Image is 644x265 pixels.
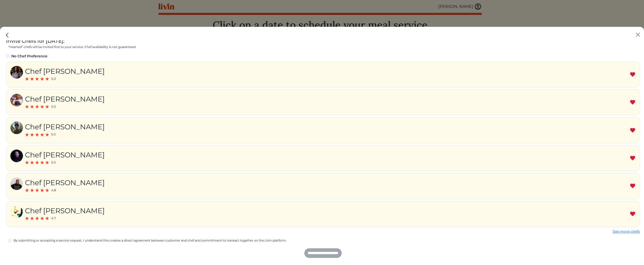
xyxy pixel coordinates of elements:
[45,77,49,81] img: red_star-5cc96fd108c5e382175c3007810bf15d673b234409b64feca3859e161d9d1ec7.svg
[35,77,39,81] img: red_star-5cc96fd108c5e382175c3007810bf15d673b234409b64feca3859e161d9d1ec7.svg
[51,104,56,109] span: 5.0
[45,133,49,137] img: red_star-5cc96fd108c5e382175c3007810bf15d673b234409b64feca3859e161d9d1ec7.svg
[4,31,11,38] a: Close
[45,216,49,220] img: red_star-5cc96fd108c5e382175c3007810bf15d673b234409b64feca3859e161d9d1ec7.svg
[30,133,34,137] img: red_star-5cc96fd108c5e382175c3007810bf15d673b234409b64feca3859e161d9d1ec7.svg
[10,66,23,79] img: 61293b497954176a53b6658bd83f9b4e
[10,177,23,190] img: 8b4348442225af88bdc2a1699fe221e2
[45,188,49,192] img: red_star-5cc96fd108c5e382175c3007810bf15d673b234409b64feca3859e161d9d1ec7.svg
[45,160,49,164] img: red_star-5cc96fd108c5e382175c3007810bf15d673b234409b64feca3859e161d9d1ec7.svg
[25,133,29,137] img: red_star-5cc96fd108c5e382175c3007810bf15d673b234409b64feca3859e161d9d1ec7.svg
[630,71,636,78] img: Remove Favorite chef
[10,122,105,139] a: Chef [PERSON_NAME] 5.0
[30,216,34,220] img: red_star-5cc96fd108c5e382175c3007810bf15d673b234409b64feca3859e161d9d1ec7.svg
[630,211,636,217] img: Remove Favorite chef
[630,183,636,189] img: Remove Favorite chef
[25,66,105,77] div: Chef [PERSON_NAME]
[35,160,39,164] img: red_star-5cc96fd108c5e382175c3007810bf15d673b234409b64feca3859e161d9d1ec7.svg
[30,105,34,109] img: red_star-5cc96fd108c5e382175c3007810bf15d673b234409b64feca3859e161d9d1ec7.svg
[51,132,56,137] span: 5.0
[6,37,640,45] div: Invite Chefs for [DATE]:
[40,216,44,220] img: red_star-5cc96fd108c5e382175c3007810bf15d673b234409b64feca3859e161d9d1ec7.svg
[25,160,29,164] img: red_star-5cc96fd108c5e382175c3007810bf15d673b234409b64feca3859e161d9d1ec7.svg
[634,31,642,39] button: Close
[35,105,39,109] img: red_star-5cc96fd108c5e382175c3007810bf15d673b234409b64feca3859e161d9d1ec7.svg
[25,205,105,216] div: Chef [PERSON_NAME]
[630,155,636,161] img: Remove Favorite chef
[40,77,44,81] img: red_star-5cc96fd108c5e382175c3007810bf15d673b234409b64feca3859e161d9d1ec7.svg
[25,188,29,192] img: red_star-5cc96fd108c5e382175c3007810bf15d673b234409b64feca3859e161d9d1ec7.svg
[25,94,105,104] div: Chef [PERSON_NAME]
[25,105,29,109] img: red_star-5cc96fd108c5e382175c3007810bf15d673b234409b64feca3859e161d9d1ec7.svg
[10,94,23,106] img: a09e5bf7981c309b4c08df4bb44c4a4f
[10,122,23,134] img: 1d851bed038224a45f63ca7024e2d785
[10,94,105,111] a: Chef [PERSON_NAME] 5.0
[25,150,105,160] div: Chef [PERSON_NAME]
[30,77,34,81] img: red_star-5cc96fd108c5e382175c3007810bf15d673b234409b64feca3859e161d9d1ec7.svg
[25,77,29,81] img: red_star-5cc96fd108c5e382175c3007810bf15d673b234409b64feca3859e161d9d1ec7.svg
[4,32,11,38] img: back_caret-0738dc900bf9763b5e5a40894073b948e17d9601fd527fca9689b06ce300169f.svg
[630,99,636,105] img: Remove Favorite chef
[51,216,56,221] span: 4.7
[11,54,47,59] label: No Chef Preference
[25,122,105,132] div: Chef [PERSON_NAME]
[51,188,56,192] span: 4.8
[25,216,29,220] img: red_star-5cc96fd108c5e382175c3007810bf15d673b234409b64feca3859e161d9d1ec7.svg
[14,238,640,243] label: By submitting or accepting a service request, I understand this creates a direct agreement betwee...
[40,160,44,164] img: red_star-5cc96fd108c5e382175c3007810bf15d673b234409b64feca3859e161d9d1ec7.svg
[40,105,44,109] img: red_star-5cc96fd108c5e382175c3007810bf15d673b234409b64feca3859e161d9d1ec7.svg
[10,66,105,83] a: Chef [PERSON_NAME] 5.0
[10,205,105,223] a: Chef [PERSON_NAME] 4.7
[35,188,39,192] img: red_star-5cc96fd108c5e382175c3007810bf15d673b234409b64feca3859e161d9d1ec7.svg
[51,77,56,81] span: 5.0
[35,133,39,137] img: red_star-5cc96fd108c5e382175c3007810bf15d673b234409b64feca3859e161d9d1ec7.svg
[51,160,56,165] span: 5.0
[10,205,23,218] img: 212afa587eeb1d024cd55cf76bf66dd4
[8,45,640,49] p: “Hearted” chefs will be invited first to your service. Chef availability is not guaranteed.
[35,216,39,220] img: red_star-5cc96fd108c5e382175c3007810bf15d673b234409b64feca3859e161d9d1ec7.svg
[40,188,44,192] img: red_star-5cc96fd108c5e382175c3007810bf15d673b234409b64feca3859e161d9d1ec7.svg
[25,177,105,188] div: Chef [PERSON_NAME]
[630,127,636,133] img: Remove Favorite chef
[10,150,23,162] img: 3a24ac44a7b9ce25c62c21e36514c618
[10,150,105,167] a: Chef [PERSON_NAME] 5.0
[30,188,34,192] img: red_star-5cc96fd108c5e382175c3007810bf15d673b234409b64feca3859e161d9d1ec7.svg
[45,105,49,109] img: red_star-5cc96fd108c5e382175c3007810bf15d673b234409b64feca3859e161d9d1ec7.svg
[10,177,105,195] a: Chef [PERSON_NAME] 4.8
[40,133,44,137] img: red_star-5cc96fd108c5e382175c3007810bf15d673b234409b64feca3859e161d9d1ec7.svg
[30,160,34,164] img: red_star-5cc96fd108c5e382175c3007810bf15d673b234409b64feca3859e161d9d1ec7.svg
[613,229,640,234] a: See more chefs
